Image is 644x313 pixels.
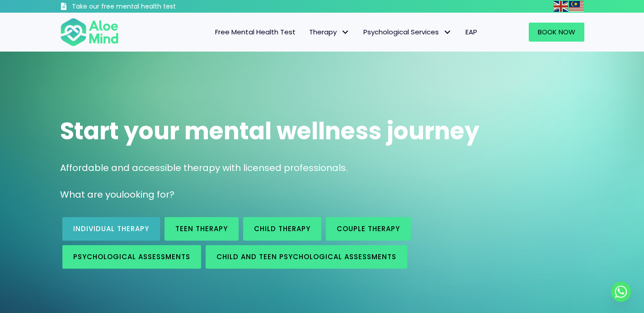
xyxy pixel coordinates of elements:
[73,224,149,233] span: Individual therapy
[60,161,584,175] p: Affordable and accessible therapy with licensed professionals.
[206,245,407,269] a: Child and Teen Psychological assessments
[339,26,352,39] span: Therapy: submenu
[73,252,190,261] span: Psychological assessments
[60,2,224,13] a: Take our free mental health test
[538,27,575,37] span: Book Now
[215,27,296,37] span: Free Mental Health Test
[337,224,400,233] span: Couple therapy
[254,224,310,233] span: Child Therapy
[165,217,239,241] a: Teen Therapy
[243,217,321,241] a: Child Therapy
[72,2,224,11] h3: Take our free mental health test
[62,245,201,269] a: Psychological assessments
[60,114,479,147] span: Start your mental wellness journey
[611,282,631,302] a: Whatsapp
[131,23,484,42] nav: Menu
[529,23,584,42] a: Book Now
[175,224,228,233] span: Teen Therapy
[60,17,119,47] img: Aloe mind Logo
[357,23,459,42] a: Psychological ServicesPsychological Services: submenu
[363,27,452,37] span: Psychological Services
[122,188,174,201] span: looking for?
[554,1,569,11] a: English
[302,23,357,42] a: TherapyTherapy: submenu
[62,217,160,241] a: Individual therapy
[216,252,396,261] span: Child and Teen Psychological assessments
[60,188,122,201] span: What are you
[309,27,350,37] span: Therapy
[569,1,584,11] a: Malay
[569,1,583,12] img: ms
[554,1,568,12] img: en
[326,217,411,241] a: Couple therapy
[465,27,477,37] span: EAP
[208,23,302,42] a: Free Mental Health Test
[459,23,484,42] a: EAP
[441,26,454,39] span: Psychological Services: submenu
